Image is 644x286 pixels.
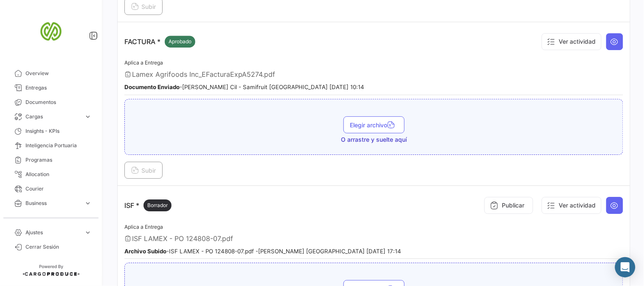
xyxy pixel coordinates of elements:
span: Cerrar Sesión [25,243,92,251]
span: expand_more [84,214,92,222]
img: san-miguel-logo.png [30,10,72,53]
button: Ver actividad [542,33,602,50]
a: Courier [7,182,95,196]
button: Publicar [484,197,533,214]
button: Subir [124,162,163,179]
small: - ISF LAMEX - PO 124808-07.pdf - [PERSON_NAME] [GEOGRAPHIC_DATA] [DATE] 17:14 [124,248,401,255]
span: Courier [25,185,92,193]
a: Entregas [7,81,95,95]
b: Documento Enviado [124,84,180,90]
a: Allocation [7,167,95,182]
button: Ver actividad [542,197,602,214]
a: Overview [7,66,95,81]
a: Insights - KPIs [7,124,95,138]
span: Estadísticas [25,214,81,222]
span: O arrastre y suelte aquí [341,135,407,144]
span: expand_more [84,229,92,236]
span: Borrador [147,202,168,209]
span: expand_more [84,199,92,207]
span: Allocation [25,171,92,178]
span: Subir [131,3,156,10]
p: FACTURA * [124,36,195,48]
span: expand_more [84,113,92,121]
span: Cargas [25,113,81,121]
span: Ajustes [25,229,81,236]
span: Business [25,199,81,207]
span: Entregas [25,84,92,92]
span: Aplica a Entrega [124,224,163,230]
span: Insights - KPIs [25,127,92,135]
button: Elegir archivo [343,116,405,133]
span: Lamex Agrifoods Inc_EFacturaExpA5274.pdf [132,70,275,79]
span: Documentos [25,98,92,106]
small: - [PERSON_NAME] Cil - Samifruit [GEOGRAPHIC_DATA] [DATE] 10:14 [124,84,364,90]
span: Subir [131,167,156,174]
span: ISF LAMEX - PO 124808-07.pdf [132,234,233,243]
span: Aprobado [169,38,191,45]
span: Aplica a Entrega [124,59,163,66]
a: Programas [7,153,95,167]
a: Documentos [7,95,95,109]
span: Elegir archivo [350,121,398,129]
a: Inteligencia Portuaria [7,138,95,153]
b: Archivo Subido [124,248,166,255]
p: ISF * [124,199,172,211]
span: Programas [25,156,92,164]
div: Abrir Intercom Messenger [615,257,636,278]
span: Overview [25,70,92,77]
span: Inteligencia Portuaria [25,142,92,149]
